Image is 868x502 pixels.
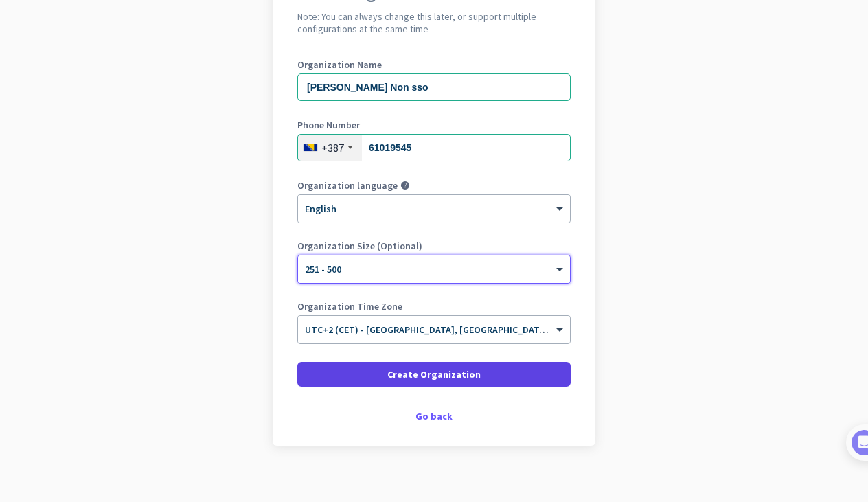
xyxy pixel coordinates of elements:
label: Organization Name [297,60,571,69]
button: Create Organization [297,362,571,387]
label: Organization language [297,181,398,190]
label: Organization Size (Optional) [297,241,571,251]
input: 30 212-345 [297,134,571,161]
div: Go back [297,411,571,421]
div: +387 [321,141,344,155]
span: Create Organization [387,367,481,381]
input: What is the name of your organization? [297,73,571,101]
label: Organization Time Zone [297,301,571,311]
h2: Note: You can always change this later, or support multiple configurations at the same time [297,10,571,35]
label: Phone Number [297,120,571,130]
i: help [400,181,410,190]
